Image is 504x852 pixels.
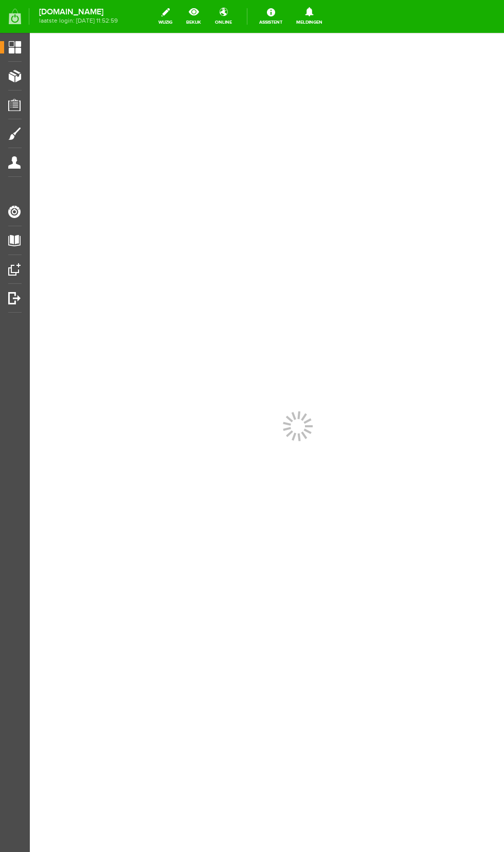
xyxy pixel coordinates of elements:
[39,18,118,24] span: laatste login: [DATE] 11:52:59
[180,5,207,28] a: bekijk
[152,5,178,28] a: wijzig
[209,5,238,28] a: online
[253,5,289,28] a: Assistent
[39,9,118,15] strong: [DOMAIN_NAME]
[290,5,329,28] a: Meldingen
